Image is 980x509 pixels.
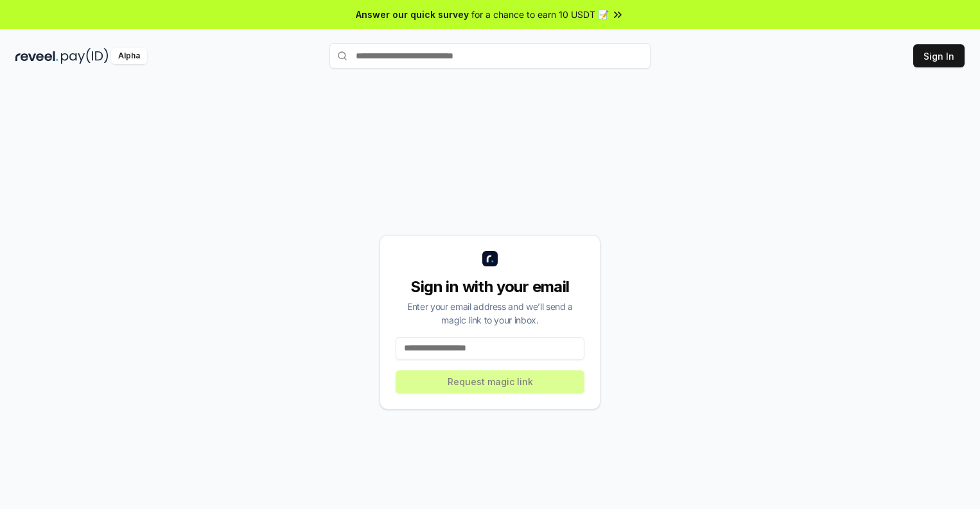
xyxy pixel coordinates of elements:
[356,8,469,21] span: Answer our quick survey
[111,48,147,64] div: Alpha
[482,251,498,266] img: logo_small
[471,8,609,21] span: for a chance to earn 10 USDT 📝
[396,300,584,327] div: Enter your email address and we’ll send a magic link to your inbox.
[15,48,58,64] img: reveel_dark
[61,48,109,64] img: pay_id
[396,277,584,297] div: Sign in with your email
[913,44,965,67] button: Sign In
